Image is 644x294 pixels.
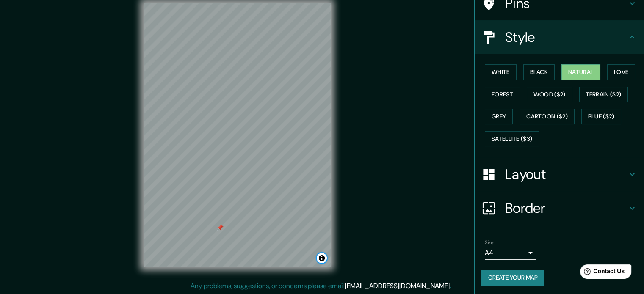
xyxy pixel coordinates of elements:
button: Cartoon ($2) [520,109,575,124]
button: Toggle attribution [317,253,327,263]
h4: Layout [505,166,627,183]
button: Natural [561,64,600,80]
button: Black [523,64,555,80]
button: Grey [485,109,513,124]
label: Size [485,239,494,246]
button: Terrain ($2) [579,87,628,102]
div: . [451,281,452,291]
div: A4 [485,246,536,260]
h4: Border [505,200,627,217]
h4: Style [505,29,627,46]
button: Create your map [481,270,544,286]
a: [EMAIL_ADDRESS][DOMAIN_NAME] [345,281,450,290]
div: Style [475,20,644,54]
div: . [452,281,454,291]
button: Forest [485,87,520,102]
button: Satellite ($3) [485,131,539,147]
div: Layout [475,157,644,191]
button: Wood ($2) [527,87,572,102]
canvas: Map [144,3,331,267]
button: Love [607,64,635,80]
button: Blue ($2) [581,109,621,124]
iframe: Help widget launcher [569,261,635,285]
button: White [485,64,517,80]
p: Any problems, suggestions, or concerns please email . [191,281,451,291]
div: Border [475,191,644,225]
